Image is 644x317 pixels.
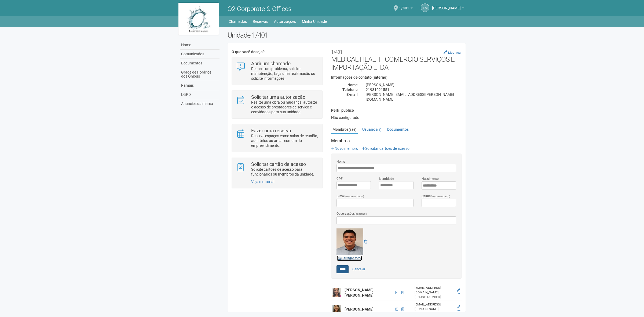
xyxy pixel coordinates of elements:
[236,128,318,148] a: Fazer uma reserva Reserve espaços como salas de reunião, auditórios ou áreas comum do empreendime...
[180,99,219,108] a: Anuncie sua marca
[251,180,274,184] a: Veja o tutorial
[331,139,462,143] strong: Membros
[180,59,219,68] a: Documentos
[336,228,363,255] img: GetFile
[232,50,323,54] h4: O que você deseja?
[432,1,461,10] span: Eloisa Mazoni Guntzel
[399,7,413,11] a: 1/401
[336,176,343,181] label: CPF
[332,288,341,297] img: user.png
[399,1,409,10] span: 1/401
[180,81,219,90] a: Ramais
[336,255,362,261] a: Carregar foto
[457,305,460,309] a: Editar membro
[251,66,319,81] p: Reporte um problema, solicite manutenção, faça uma reclamação ou solicite informações.
[180,50,219,59] a: Comunicados
[362,87,466,92] div: 21981021551
[362,146,409,151] a: Solicitar cartões de acesso
[228,5,291,13] span: O2 Corporate & Offices
[336,211,367,216] label: Observações
[362,82,466,87] div: [PERSON_NAME]
[415,295,454,299] div: [PHONE_NUMBER]
[345,195,364,198] span: (recomendado)
[457,288,460,292] a: Editar membro
[236,61,318,81] a: Abrir um chamado Reporte um problema, solicite manutenção, faça uma reclamação ou solicite inform...
[349,128,356,132] small: (136)
[458,309,460,313] a: Excluir membro
[458,293,460,297] a: Excluir membro
[415,311,454,316] div: [PHONE_NUMBER]
[331,47,462,71] h2: MEDICAL HEALTH COMERCIO SERVIÇOS E IMPORTAÇÃO LTDA
[253,18,268,25] a: Reservas
[347,83,358,87] strong: Nome
[444,50,462,54] a: Modificar
[251,128,291,133] strong: Fazer uma reserva
[228,31,466,39] h2: Unidade 1/401
[431,195,450,198] span: (recomendado)
[331,49,342,55] small: 1/401
[364,239,367,244] a: Remover
[342,88,358,92] strong: Telefone
[331,146,358,151] a: Novo membro
[362,92,466,102] div: [PERSON_NAME][EMAIL_ADDRESS][PERSON_NAME][DOMAIN_NAME]
[331,115,462,120] div: Não configurado
[361,125,383,133] a: Usuários(1)
[415,302,454,311] div: [EMAIL_ADDRESS][DOMAIN_NAME]
[379,176,394,181] label: Identidade
[180,90,219,99] a: LGPD
[432,7,464,11] a: [PERSON_NAME]
[180,68,219,81] a: Grade de Horários dos Ônibus
[229,18,247,25] a: Chamados
[251,94,305,100] strong: Solicitar uma autorização
[331,108,462,112] h4: Perfil público
[251,133,319,148] p: Reserve espaços como salas de reunião, auditórios ou áreas comum do empreendimento.
[180,41,219,50] a: Home
[415,286,454,295] div: [EMAIL_ADDRESS][DOMAIN_NAME]
[251,61,291,66] strong: Abrir um chamado
[251,167,319,177] p: Solicite cartões de acesso para funcionários ou membros da unidade.
[345,307,374,311] strong: [PERSON_NAME]
[336,159,345,164] label: Nome
[331,125,358,134] a: Membros(136)
[422,194,450,199] label: Celular
[421,3,429,12] a: EM
[386,125,410,133] a: Documentos
[448,51,462,54] small: Modificar
[422,176,439,181] label: Nascimento
[178,3,219,35] img: logo.jpg
[236,95,318,114] a: Solicitar uma autorização Realize uma obra ou mudança, autorize o acesso de prestadores de serviç...
[302,18,327,25] a: Minha Unidade
[346,92,358,97] strong: E-mail
[345,288,374,297] strong: [PERSON_NAME] [PERSON_NAME]
[274,18,296,25] a: Autorizações
[236,162,318,177] a: Solicitar cartão de acesso Solicite cartões de acesso para funcionários ou membros da unidade.
[332,305,341,314] img: user.png
[377,128,381,132] small: (1)
[355,212,367,215] span: (opcional)
[251,100,319,114] p: Realize uma obra ou mudança, autorize o acesso de prestadores de serviço e convidados para sua un...
[331,75,462,79] h4: Informações de contato (interno)
[349,265,368,273] a: Cancelar
[251,161,306,167] strong: Solicitar cartão de acesso
[336,194,364,199] label: E-mail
